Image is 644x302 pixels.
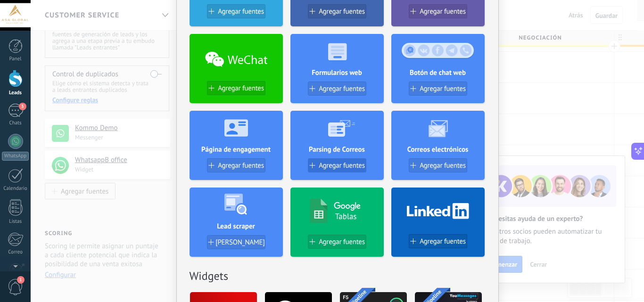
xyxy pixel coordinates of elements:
div: Panel [2,56,29,62]
span: [PERSON_NAME] [215,238,264,246]
button: Agregar fuentes [409,234,467,248]
span: Agregar fuentes [218,8,264,16]
h4: Página de engagement [190,145,283,154]
div: Calendario [2,186,29,192]
h4: Parsing de Correos [290,145,384,154]
button: Agregar fuentes [207,158,265,172]
span: Agregar fuentes [420,8,466,16]
button: Agregar fuentes [308,158,366,172]
div: WhatsApp [2,152,29,161]
button: Agregar fuentes [308,4,366,18]
h4: Formularios web [290,68,384,77]
button: Agregar fuentes [409,158,467,172]
span: Agregar fuentes [420,162,466,170]
span: 1 [17,276,25,284]
button: Agregar fuentes [308,235,366,249]
span: Agregar fuentes [218,84,264,92]
div: Leads [2,90,29,96]
h4: Lead scraper [190,222,283,231]
button: Agregar fuentes [409,82,467,96]
button: Agregar fuentes [207,81,265,95]
span: Agregar fuentes [420,237,466,245]
span: Agregar fuentes [319,162,365,170]
span: Agregar fuentes [319,8,365,16]
button: Agregar fuentes [409,4,467,18]
h4: Botón de chat web [391,68,485,77]
h4: Tablas [335,211,357,221]
span: Agregar fuentes [319,238,365,246]
button: Agregar fuentes [308,82,366,96]
span: Agregar fuentes [218,162,264,170]
h4: Correos electrónicos [391,145,485,154]
div: Listas [2,219,29,225]
h2: Widgets [190,269,486,283]
div: Chats [2,120,29,126]
div: Correo [2,249,29,255]
span: 3 [19,103,26,110]
span: Agregar fuentes [420,85,466,93]
button: [PERSON_NAME] [207,235,265,249]
button: Agregar fuentes [207,4,265,18]
span: Agregar fuentes [319,85,365,93]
